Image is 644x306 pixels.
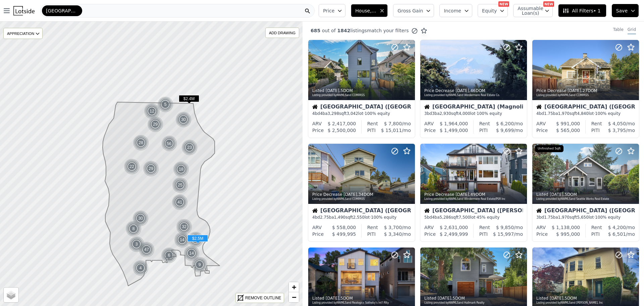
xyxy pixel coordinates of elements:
time: 2025-08-21 00:00 [438,296,451,301]
div: [GEOGRAPHIC_DATA] ([PERSON_NAME][GEOGRAPHIC_DATA]) [424,208,523,215]
time: 2025-08-21 13:33 [343,192,357,197]
time: 2025-08-21 14:17 [326,88,339,93]
div: Rent [479,224,490,231]
span: $ 3,795 [608,128,626,133]
a: Listed [DATE],5DOMListing provided byNWMLSand COMPASSHouse[GEOGRAPHIC_DATA] ([GEOGRAPHIC_DATA])4b... [308,40,415,138]
span: $ 995,000 [556,231,580,237]
span: $ 2,499,999 [440,231,468,237]
button: All Filters• 1 [558,4,606,17]
div: /mo [490,224,523,231]
button: Save [612,4,639,17]
img: g1.png [187,231,204,248]
div: 9 [192,257,208,273]
div: ARV [424,224,434,231]
div: Listing provided by NWMLS and Realogics Sotheby's Int'l Rlty [312,301,412,305]
div: Listing provided by NWMLS and COMPASS [312,197,412,201]
span: 685 [311,28,320,33]
span: Price [323,7,334,14]
div: /mo [378,120,411,127]
div: Listed , 5 DOM [312,88,412,93]
span: − [292,293,296,301]
div: NEW [543,1,554,7]
img: g1.png [192,257,208,273]
div: /mo [378,224,411,231]
time: 2025-08-21 14:09 [455,88,469,93]
img: House [536,104,542,110]
a: Zoom in [289,282,299,292]
img: g1.png [147,116,164,132]
img: House [424,208,430,213]
span: 1,970 [558,215,570,220]
span: 3,298 [328,111,339,116]
div: Price Decrease , 49 DOM [424,192,524,197]
span: $ 558,000 [332,225,356,230]
span: House, Multifamily [355,7,377,14]
span: $ 6,501 [608,231,626,237]
div: Listing provided by NWMLS and Seattle Works Real Estate [536,197,636,201]
div: Price [536,231,548,237]
div: 41 [172,194,188,210]
div: ARV [536,120,546,127]
span: 5,650 [577,215,589,220]
a: Zoom out [289,292,299,302]
div: /mo [376,231,411,237]
img: g2.png [161,135,178,152]
div: Table [613,27,624,34]
img: g1.png [144,103,160,119]
span: $ 3,340 [384,231,402,237]
button: Income [439,4,472,17]
img: House [424,104,430,110]
div: Price Decrease , 34 DOM [312,192,412,197]
div: /mo [602,120,635,127]
img: g1.png [132,210,149,226]
img: House [536,208,542,213]
div: 6 [161,247,177,263]
span: 4,840 [577,111,589,116]
div: Rent [479,120,490,127]
div: Rent [591,224,602,231]
a: Price Decrease [DATE],27DOMListing provided byNWMLSand COMPASSHouse[GEOGRAPHIC_DATA] ([GEOGRAPHIC... [532,40,639,138]
div: 14 [174,232,190,248]
span: 4,000 [459,111,470,116]
div: 8 [125,221,142,237]
span: $ 991,000 [556,121,580,126]
div: Listing provided by NWMLS and [PERSON_NAME], Inc [536,301,636,305]
div: 5 [157,96,173,113]
div: 14 [187,231,204,248]
div: 14 [183,245,200,261]
span: 1,970 [558,111,570,116]
div: PITI [591,231,600,237]
div: 29 [147,116,163,132]
span: $ 2,631,000 [440,225,468,230]
div: /mo [600,231,635,237]
div: 47 [139,242,155,258]
span: $ 9,699 [496,128,514,133]
span: 7,500 [459,215,470,220]
div: /mo [488,127,523,134]
div: Rent [367,224,378,231]
img: g1.png [172,194,188,210]
div: 4 bd 1.75 ba sqft lot · 100% equity [536,111,635,116]
div: 5 bd 4 ba sqft lot · 45% equity [424,215,523,220]
span: $ 2,417,000 [328,121,356,126]
span: $ 2,500,000 [328,128,356,133]
img: g1.png [173,161,190,177]
span: $ 1,499,000 [440,128,468,133]
div: Listing provided by NWMLS and Hallmark Realty [424,301,524,305]
div: $2.4M [179,95,199,105]
div: Unfinished Sqft [535,145,563,152]
div: PITI [367,231,376,237]
span: 2,930 [440,111,451,116]
time: 2025-08-21 05:45 [455,192,469,197]
div: Listed , 5 DOM [536,192,636,197]
img: g1.png [181,139,198,156]
div: 28 [133,135,149,151]
div: Price [536,127,548,134]
div: Price [312,231,324,237]
span: $ 15,997 [493,231,514,237]
span: $ 3,700 [384,225,402,230]
div: ARV [312,224,322,231]
div: Rent [367,120,378,127]
div: PITI [479,127,488,134]
span: 5,286 [440,215,451,220]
